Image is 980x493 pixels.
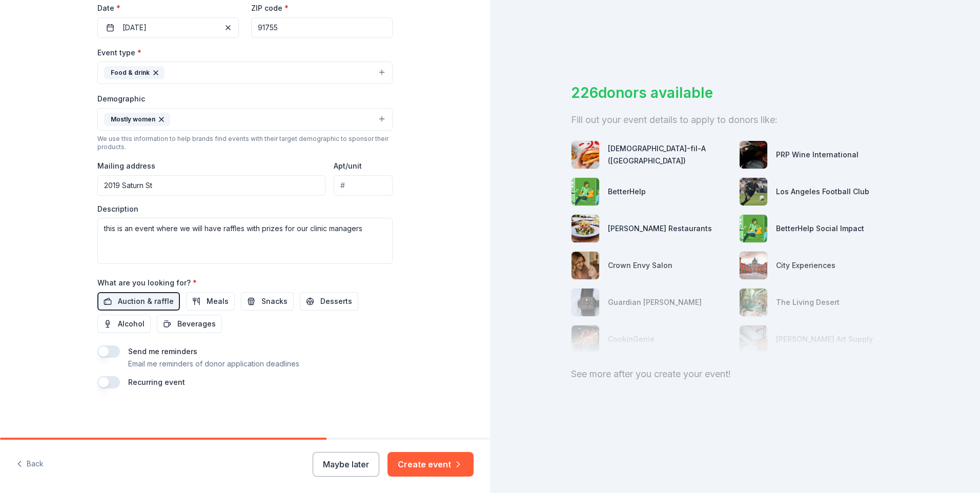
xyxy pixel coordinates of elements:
div: Food & drink [104,66,165,79]
span: Desserts [320,295,352,307]
label: Demographic [97,94,145,104]
button: Back [16,454,44,475]
div: We use this information to help brands find events with their target demographic to sponsor their... [97,135,393,151]
button: Beverages [157,315,222,333]
button: Food & drink [97,61,393,84]
input: 12345 (U.S. only) [251,17,393,38]
div: See more after you create your event! [571,366,899,382]
label: Recurring event [128,378,185,386]
div: Los Angeles Football Club [776,186,869,198]
div: BetterHelp [608,186,646,198]
label: ZIP code [251,3,289,13]
button: [DATE] [97,17,239,38]
span: Beverages [177,318,216,330]
label: What are you looking for? [97,278,197,288]
span: Alcohol [118,318,145,330]
img: photo for BetterHelp [571,178,599,206]
div: 226 donors available [571,82,899,104]
button: Snacks [241,292,294,311]
label: Send me reminders [128,347,197,356]
button: Alcohol [97,315,151,333]
label: Description [97,204,138,214]
div: Mostly women [104,113,170,126]
div: BetterHelp Social Impact [776,222,864,235]
span: Meals [207,295,229,307]
button: Maybe later [313,452,379,477]
label: Mailing address [97,161,155,171]
input: Enter a US address [97,175,325,196]
label: Date [97,3,239,13]
span: Snacks [261,295,288,307]
div: [PERSON_NAME] Restaurants [608,222,712,235]
div: [DEMOGRAPHIC_DATA]-fil-A ([GEOGRAPHIC_DATA]) [608,142,731,167]
div: Fill out your event details to apply to donors like: [571,112,899,128]
button: Auction & raffle [97,292,180,311]
button: Create event [387,452,474,477]
label: Apt/unit [334,161,362,171]
button: Meals [186,292,235,311]
img: photo for BetterHelp Social Impact [740,215,767,242]
span: Auction & raffle [118,295,174,307]
img: photo for Chick-fil-A (Los Angeles) [571,141,599,169]
img: photo for Los Angeles Football Club [740,178,767,206]
p: Email me reminders of donor application deadlines [128,358,299,370]
button: Mostly women [97,108,393,131]
img: photo for PRP Wine International [740,141,767,169]
textarea: this is an event where we will have raffles with prizes for our clinic managers [97,218,393,264]
div: PRP Wine International [776,149,859,161]
button: Desserts [300,292,358,311]
img: photo for Cameron Mitchell Restaurants [571,215,599,242]
input: # [334,175,393,196]
label: Event type [97,48,141,58]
